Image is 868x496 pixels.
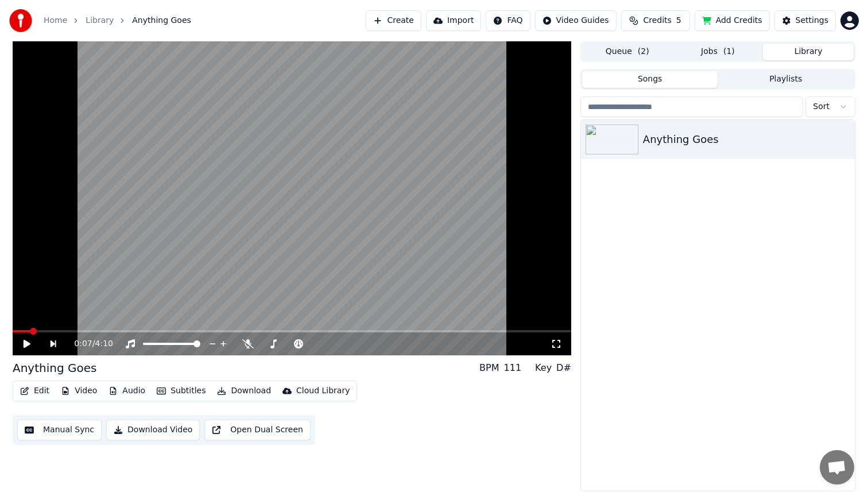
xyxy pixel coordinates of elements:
div: Open chat [820,450,854,485]
span: Credits [643,15,671,26]
button: Queue [582,44,673,60]
span: Sort [813,101,830,113]
div: 111 [504,361,522,375]
button: Songs [582,71,718,88]
span: 5 [676,15,681,26]
div: Anything Goes [643,131,850,148]
div: / [74,338,102,350]
nav: breadcrumb [44,15,191,26]
button: Settings [774,10,836,31]
button: Library [763,44,854,60]
a: Home [44,15,67,26]
span: 0:07 [74,338,92,350]
div: Anything Goes [13,360,96,376]
button: Video [56,383,102,399]
span: Anything Goes [132,15,191,26]
span: ( 1 ) [723,46,735,57]
div: D# [556,361,571,375]
button: Download Video [106,420,200,440]
button: Import [426,10,481,31]
button: Open Dual Screen [204,420,311,440]
button: Manual Sync [17,420,102,440]
span: 4:10 [95,338,113,350]
button: Edit [15,383,54,399]
button: Subtitles [152,383,210,399]
button: Download [212,383,276,399]
button: Jobs [673,44,764,60]
button: FAQ [486,10,530,31]
button: Credits5 [621,10,690,31]
span: ( 2 ) [638,46,649,57]
button: Playlists [718,71,854,88]
img: youka [9,9,32,32]
div: BPM [479,361,499,375]
button: Audio [104,383,150,399]
div: Settings [796,15,828,26]
div: Key [535,361,552,375]
button: Add Credits [695,10,770,31]
button: Video Guides [535,10,617,31]
a: Library [86,15,114,26]
button: Create [366,10,421,31]
div: Cloud Library [296,385,350,397]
